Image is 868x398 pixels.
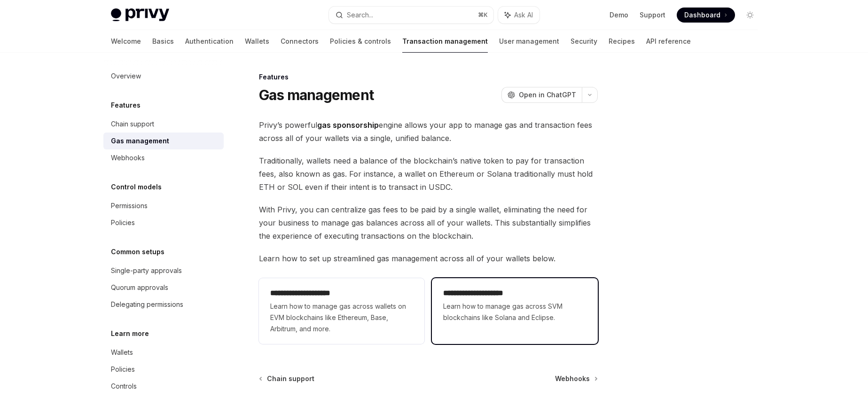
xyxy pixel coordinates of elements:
h5: Learn more [111,328,149,339]
a: Transaction management [402,30,488,53]
div: Features [259,72,598,82]
span: Webhooks [555,374,590,383]
a: Controls [103,378,224,395]
a: Policies [103,214,224,231]
a: Policies & controls [330,30,391,53]
button: Open in ChatGPT [501,87,582,103]
div: Quorum approvals [111,282,168,293]
a: Quorum approvals [103,279,224,296]
span: ⌘ K [478,11,488,19]
span: Traditionally, wallets need a balance of the blockchain’s native token to pay for transaction fee... [259,154,598,194]
a: Policies [103,361,224,378]
div: Overview [111,70,141,82]
a: API reference [646,30,691,53]
span: Chain support [267,374,314,383]
a: Overview [103,68,224,85]
a: Authentication [185,30,234,53]
a: Gas management [103,133,224,149]
button: Ask AI [498,7,540,23]
a: Demo [610,10,628,20]
span: With Privy, you can centralize gas fees to be paid by a single wallet, eliminating the need for y... [259,203,598,242]
span: Privy’s powerful engine allows your app to manage gas and transaction fees across all of your wal... [259,118,598,145]
div: Search... [347,9,373,21]
h5: Control models [111,181,162,193]
a: Wallets [245,30,269,53]
span: Dashboard [684,10,720,20]
div: Policies [111,364,135,375]
a: Webhooks [103,149,224,166]
div: Wallets [111,347,133,358]
span: Learn how to manage gas across SVM blockchains like Solana and Eclipse. [443,301,586,323]
a: Chain support [103,116,224,133]
a: Wallets [103,344,224,361]
div: Gas management [111,135,169,147]
button: Toggle dark mode [743,8,758,23]
div: Webhooks [111,152,145,164]
a: Permissions [103,197,224,214]
button: Search...⌘K [329,7,493,23]
img: light logo [111,8,169,22]
a: **** **** **** **** *Learn how to manage gas across wallets on EVM blockchains like Ethereum, Bas... [259,278,424,344]
a: Webhooks [555,374,597,383]
a: Basics [152,30,174,53]
div: Permissions [111,200,148,211]
span: Open in ChatGPT [519,90,576,100]
div: Delegating permissions [111,299,183,310]
span: Learn how to manage gas across wallets on EVM blockchains like Ethereum, Base, Arbitrum, and more. [270,301,413,335]
a: Recipes [609,30,635,53]
a: Single-party approvals [103,262,224,279]
span: Learn how to set up streamlined gas management across all of your wallets below. [259,252,598,265]
a: Dashboard [677,8,735,23]
a: Delegating permissions [103,296,224,313]
a: Security [571,30,597,53]
span: Ask AI [514,10,533,20]
strong: gas sponsorship [317,120,379,130]
a: Support [640,10,665,20]
div: Controls [111,381,137,392]
a: Welcome [111,30,141,53]
h5: Features [111,100,141,111]
h5: Common setups [111,246,164,258]
a: Chain support [260,374,314,383]
div: Single-party approvals [111,265,182,276]
h1: Gas management [259,86,374,103]
div: Chain support [111,118,154,130]
div: Policies [111,217,135,228]
a: **** **** **** **** *Learn how to manage gas across SVM blockchains like Solana and Eclipse. [432,278,597,344]
a: User management [499,30,559,53]
a: Connectors [281,30,319,53]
